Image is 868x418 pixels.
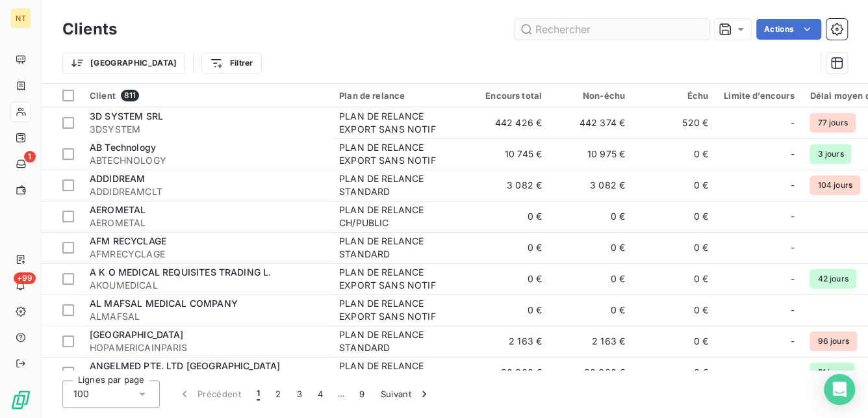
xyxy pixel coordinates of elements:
[466,201,550,232] td: 0 €
[90,267,271,278] span: A K O MEDICAL REQUISITES TRADING L.
[339,203,459,229] div: PLAN DE RELANCE CH/PUBLIC
[73,387,89,400] span: 100
[90,298,238,309] span: AL MAFSAL MEDICAL COMPANY
[633,138,716,170] td: 0 €
[633,107,716,138] td: 520 €
[373,380,439,408] button: Suivant
[466,170,550,201] td: 3 082 €
[810,113,855,133] span: 77 jours
[641,90,708,101] div: Échu
[633,232,716,263] td: 0 €
[633,170,716,201] td: 0 €
[339,90,459,101] div: Plan de relance
[331,384,351,404] span: …
[466,326,550,357] td: 2 163 €
[633,294,716,326] td: 0 €
[810,269,856,289] span: 42 jours
[90,185,324,198] span: ADDIDREAMCLT
[90,329,184,340] span: [GEOGRAPHIC_DATA]
[10,153,31,174] a: 1
[339,172,459,198] div: PLAN DE RELANCE STANDARD
[90,154,324,167] span: ABTECHNOLOGY
[550,263,633,294] td: 0 €
[90,173,145,184] span: ADDIDREAM
[550,201,633,232] td: 0 €
[790,116,794,129] span: -
[550,326,633,357] td: 2 163 €
[310,380,331,408] button: 4
[633,263,716,294] td: 0 €
[62,53,185,73] button: [GEOGRAPHIC_DATA]
[90,279,324,292] span: AKOUMEDICAL
[339,328,459,354] div: PLAN DE RELANCE STANDARD
[466,263,550,294] td: 0 €
[170,380,249,408] button: Précédent
[24,151,36,163] span: 1
[10,389,31,410] img: Logo LeanPay
[466,138,550,170] td: 10 745 €
[756,19,821,40] button: Actions
[268,380,288,408] button: 2
[810,176,860,195] span: 104 jours
[339,141,459,167] div: PLAN DE RELANCE EXPORT SANS NOTIF
[466,232,550,263] td: 0 €
[550,357,633,388] td: 30 060 €
[824,374,855,405] div: Open Intercom Messenger
[810,332,856,351] span: 96 jours
[339,297,459,323] div: PLAN DE RELANCE EXPORT SANS NOTIF
[351,380,372,408] button: 9
[10,8,31,29] div: NT
[466,357,550,388] td: 30 060 €
[810,144,851,164] span: 3 jours
[90,360,280,371] span: ANGELMED PTE. LTD [GEOGRAPHIC_DATA]
[466,294,550,326] td: 0 €
[790,366,794,379] span: -
[550,170,633,201] td: 3 082 €
[790,148,794,161] span: -
[62,18,117,41] h3: Clients
[550,107,633,138] td: 442 374 €
[474,90,542,101] div: Encours total
[90,123,324,136] span: 3DSYSTEM
[90,111,163,122] span: 3D SYSTEM SRL
[724,90,794,101] div: Limite d’encours
[90,341,324,354] span: HOPAMERICAINPARIS
[810,363,854,382] span: 51 jours
[633,357,716,388] td: 0 €
[257,387,260,400] span: 1
[790,241,794,254] span: -
[550,138,633,170] td: 10 975 €
[289,380,310,408] button: 3
[550,294,633,326] td: 0 €
[201,53,261,73] button: Filtrer
[90,310,324,323] span: ALMAFSAL
[790,179,794,192] span: -
[633,326,716,357] td: 0 €
[515,19,709,40] input: Rechercher
[339,235,459,261] div: PLAN DE RELANCE STANDARD
[339,110,459,136] div: PLAN DE RELANCE EXPORT SANS NOTIF
[90,248,324,261] span: AFMRECYCLAGE
[339,266,459,292] div: PLAN DE RELANCE EXPORT SANS NOTIF
[557,90,625,101] div: Non-échu
[790,335,794,348] span: -
[90,216,324,229] span: AEROMETAL
[90,235,166,246] span: AFM RECYCLAGE
[790,272,794,285] span: -
[249,380,268,408] button: 1
[790,304,794,317] span: -
[790,210,794,223] span: -
[90,90,116,101] span: Client
[121,90,139,101] span: 811
[550,232,633,263] td: 0 €
[90,204,146,215] span: AEROMETAL
[466,107,550,138] td: 442 426 €
[339,359,459,385] div: PLAN DE RELANCE EXPORT SANS NOTIF
[633,201,716,232] td: 0 €
[14,272,36,284] span: +99
[90,142,156,153] span: AB Technology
